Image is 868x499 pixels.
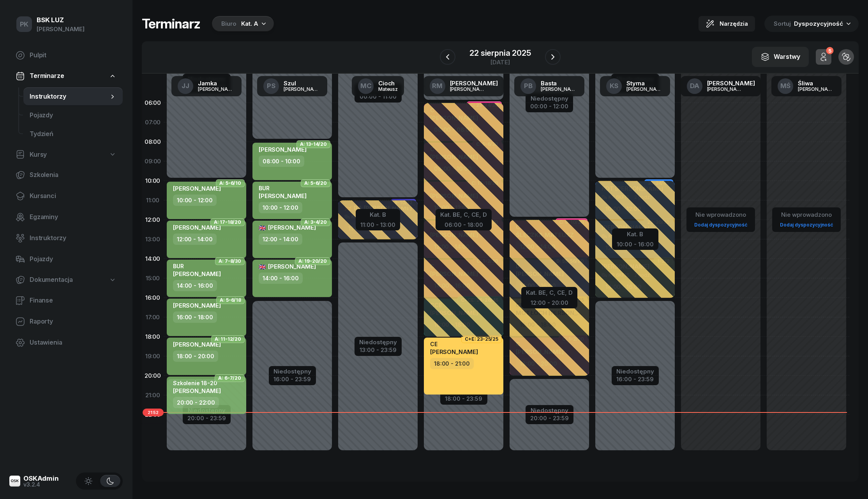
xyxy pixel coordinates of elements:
div: 22 sierpnia 2025 [469,49,531,57]
div: [DATE] [469,59,531,65]
span: A: 5-6/10 [219,182,241,184]
div: 07:00 [142,113,164,132]
div: Cioch [378,80,398,86]
div: [PERSON_NAME] [798,87,835,92]
div: 20:00 - 23:59 [187,413,226,421]
span: [PERSON_NAME] [259,263,316,270]
a: Pulpit [9,46,123,65]
div: 18:00 - 21:00 [430,358,474,369]
h1: Terminarz [142,17,200,31]
div: 14:00 [142,249,164,269]
span: PB [524,83,533,89]
span: A: 19-20/20 [298,260,327,262]
a: Terminarze [9,67,123,85]
span: Finanse [30,296,116,306]
div: 10:00 - 12:00 [259,202,302,213]
span: DA [690,83,699,89]
div: Kat. BE, C, CE, D [440,210,487,220]
span: MC [360,83,372,89]
img: logo-xs@2x.png [9,476,20,487]
div: 08:00 [142,132,164,152]
div: 18:00 - 23:59 [445,394,483,402]
span: 21:52 [143,409,164,416]
span: Dokumentacja [30,275,73,285]
div: 5 [826,47,833,55]
a: JJJamka[PERSON_NAME] [171,76,242,96]
div: 13:00 - 23:59 [359,345,397,353]
div: Szkolenie 18-20 [173,380,221,386]
span: RM [432,83,443,89]
div: 09:00 [142,152,164,171]
div: 14:00 - 16:00 [259,273,303,284]
span: Dyspozycyjność [794,20,843,27]
a: PBBasta[PERSON_NAME] [514,76,584,96]
a: Instruktorzy [9,229,123,248]
div: 06:00 [142,93,164,113]
span: Narzędzia [720,19,748,28]
div: Niedostępny [530,96,568,101]
button: Nie wprowadzonoDodaj dyspozycyjność [691,208,750,231]
span: A: 3-4/20 [304,221,327,223]
a: Tydzień [23,125,123,143]
a: Pojazdy [23,106,123,125]
div: Biuro [221,19,236,28]
a: Pojazdy [9,250,123,269]
span: [PERSON_NAME] [173,341,221,348]
div: Basta [541,80,578,86]
button: Kat. B10:00 - 16:00 [617,229,654,248]
a: Finanse [9,291,123,310]
button: Niedostępny13:00 - 23:59 [359,338,397,355]
div: [PERSON_NAME] [626,87,664,92]
div: [PERSON_NAME] [707,87,745,92]
div: 12:00 - 14:00 [259,234,302,245]
div: 15:00 [142,269,164,288]
a: KSStyrna[PERSON_NAME] [600,76,670,96]
div: Warstwy [760,52,800,62]
button: Kat. BE, C, CE, D12:00 - 20:00 [526,288,573,306]
div: Styrna [626,80,664,86]
span: [PERSON_NAME] [173,387,221,395]
div: 11:00 - 13:00 [360,220,395,228]
div: Kat. B [617,229,654,239]
div: 12:00 - 14:00 [173,234,217,245]
button: Narzędzia [699,16,755,32]
button: Niedostępny16:00 - 23:59 [616,367,654,384]
div: Nie wprowadzono [777,210,836,220]
span: JJ [182,83,189,89]
div: 08:00 - 10:00 [259,156,304,167]
span: [PERSON_NAME] [173,270,221,278]
span: 🇬🇧 [259,224,266,232]
div: 11:00 [142,191,164,210]
span: [PERSON_NAME] [259,146,307,153]
span: Raporty [30,317,116,327]
div: v3.2.4 [23,482,59,487]
button: Kat. BE, C, CE, D06:00 - 18:00 [440,210,487,228]
button: Kat. B11:00 - 13:00 [360,210,395,228]
span: [PERSON_NAME] [173,185,221,192]
span: A: 11-12/20 [215,338,241,340]
a: Raporty [9,312,123,331]
div: [PERSON_NAME] [450,80,498,86]
div: CE [430,341,478,347]
div: 16:00 - 23:59 [273,374,311,382]
button: Nie wprowadzonoDodaj dyspozycyjność [777,208,836,231]
span: Szkolenia [30,170,116,180]
a: DA[PERSON_NAME][PERSON_NAME] [681,76,761,96]
a: Kursy [9,146,123,164]
a: PSSzul[PERSON_NAME] [257,76,327,96]
div: 22:00 [142,405,164,425]
div: 21:00 [142,386,164,405]
span: C+E: 23-25/25 [465,338,498,340]
div: Śliwa [798,80,835,86]
div: 10:00 - 16:00 [617,239,654,248]
span: A: 6-7/20 [218,377,241,379]
div: 18:00 [142,327,164,347]
span: MŚ [780,83,791,89]
div: 12:00 - 20:00 [526,298,573,306]
button: Niedostępny00:00 - 12:00 [530,94,568,111]
a: RM[PERSON_NAME][PERSON_NAME] [423,76,504,96]
div: [PERSON_NAME] [450,87,487,92]
span: PS [267,83,275,89]
a: Ustawienia [9,333,123,352]
div: 16:00 - 23:59 [616,374,654,382]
